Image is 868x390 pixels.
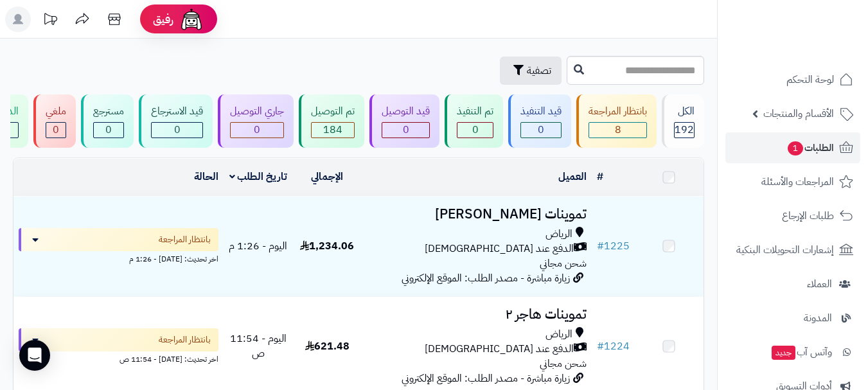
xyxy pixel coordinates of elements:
[782,207,834,225] span: طلبات الإرجاع
[659,94,707,148] a: الكل192
[19,351,218,365] div: اخر تحديث: [DATE] - 11:54 ص
[674,104,695,119] div: الكل
[382,123,429,137] div: 0
[402,270,570,286] span: زيارة مباشرة - مصدر الطلب: الموقع الإلكتروني
[296,94,367,148] a: تم التوصيل 184
[159,333,211,346] span: بانتظار المراجعة
[574,94,659,148] a: بانتظار المراجعة 8
[311,169,343,184] a: الإجمالي
[804,309,832,327] span: المدونة
[472,122,479,137] span: 0
[725,166,860,197] a: المراجعات والأسئلة
[46,104,66,119] div: ملغي
[367,207,587,222] h3: تموينات [PERSON_NAME]
[786,71,834,89] span: لوحة التحكم
[34,6,66,35] a: تحديثات المنصة
[53,122,59,137] span: 0
[538,122,544,137] span: 0
[215,94,296,148] a: جاري التوصيل 0
[521,123,561,137] div: 0
[725,64,860,95] a: لوحة التحكم
[520,104,562,119] div: قيد التنفيذ
[597,238,604,254] span: #
[367,307,587,322] h3: تموينات هاجر ٢
[725,132,860,163] a: الطلبات1
[589,123,646,137] div: 8
[93,104,124,119] div: مسترجع
[46,123,66,137] div: 0
[545,227,572,242] span: الرياض
[254,122,260,137] span: 0
[229,238,287,254] span: اليوم - 1:26 م
[425,242,574,256] span: الدفع عند [DEMOGRAPHIC_DATA]
[457,123,493,137] div: 0
[305,339,350,354] span: 621.48
[19,251,218,265] div: اخر تحديث: [DATE] - 1:26 م
[311,104,355,119] div: تم التوصيل
[597,238,630,254] a: #1225
[788,141,803,155] span: 1
[425,342,574,357] span: الدفع عند [DEMOGRAPHIC_DATA]
[323,122,342,137] span: 184
[382,104,430,119] div: قيد التوصيل
[597,339,604,354] span: #
[781,35,856,62] img: logo-2.png
[174,122,181,137] span: 0
[136,94,215,148] a: قيد الاسترجاع 0
[527,63,551,78] span: تصفية
[153,12,173,27] span: رفيق
[725,303,860,333] a: المدونة
[736,241,834,259] span: إشعارات التحويلات البنكية
[231,123,283,137] div: 0
[545,327,572,342] span: الرياض
[597,339,630,354] a: #1224
[367,94,442,148] a: قيد التوصيل 0
[312,123,354,137] div: 184
[402,371,570,386] span: زيارة مباشرة - مصدر الطلب: الموقع الإلكتروني
[770,343,832,361] span: وآتس آب
[94,123,123,137] div: 0
[179,6,204,32] img: ai-face.png
[540,256,587,271] span: شحن مجاني
[78,94,136,148] a: مسترجع 0
[540,356,587,371] span: شحن مجاني
[229,169,288,184] a: تاريخ الطلب
[725,235,860,265] a: إشعارات التحويلات البنكية
[675,122,694,137] span: 192
[589,104,647,119] div: بانتظار المراجعة
[725,337,860,368] a: وآتس آبجديد
[151,104,203,119] div: قيد الاسترجاع
[763,105,834,123] span: الأقسام والمنتجات
[506,94,574,148] a: قيد التنفيذ 0
[152,123,202,137] div: 0
[761,173,834,191] span: المراجعات والأسئلة
[772,346,795,360] span: جديد
[230,104,284,119] div: جاري التوصيل
[105,122,112,137] span: 0
[725,200,860,231] a: طلبات الإرجاع
[230,331,287,361] span: اليوم - 11:54 ص
[725,269,860,299] a: العملاء
[615,122,621,137] span: 8
[558,169,587,184] a: العميل
[19,340,50,371] div: Open Intercom Messenger
[807,275,832,293] span: العملاء
[159,233,211,246] span: بانتظار المراجعة
[403,122,409,137] span: 0
[300,238,354,254] span: 1,234.06
[500,57,562,85] button: تصفية
[597,169,603,184] a: #
[786,139,834,157] span: الطلبات
[31,94,78,148] a: ملغي 0
[194,169,218,184] a: الحالة
[442,94,506,148] a: تم التنفيذ 0
[457,104,493,119] div: تم التنفيذ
